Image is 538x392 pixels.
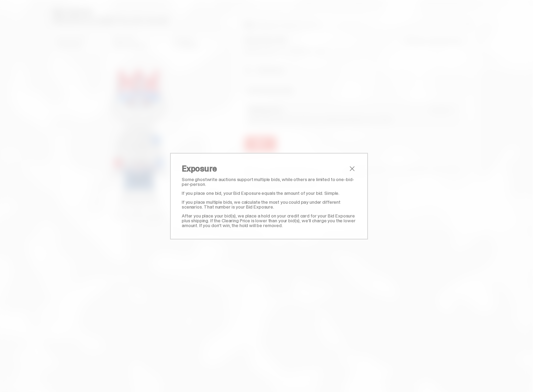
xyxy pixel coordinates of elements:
p: Some ghostwrite auctions support multiple bids, while others are limited to one-bid-per-person. [182,177,356,187]
p: If you place one bid, your Bid Exposure equals the amount of your bid. Simple. [182,191,356,195]
h2: Exposure [182,165,348,173]
button: close [348,165,356,173]
p: After you place your bid(s), we place a hold on your credit card for your Bid Exposure plus shipp... [182,213,356,228]
p: If you place multiple bids, we calculate the most you could pay under different scenarios. That n... [182,200,356,209]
